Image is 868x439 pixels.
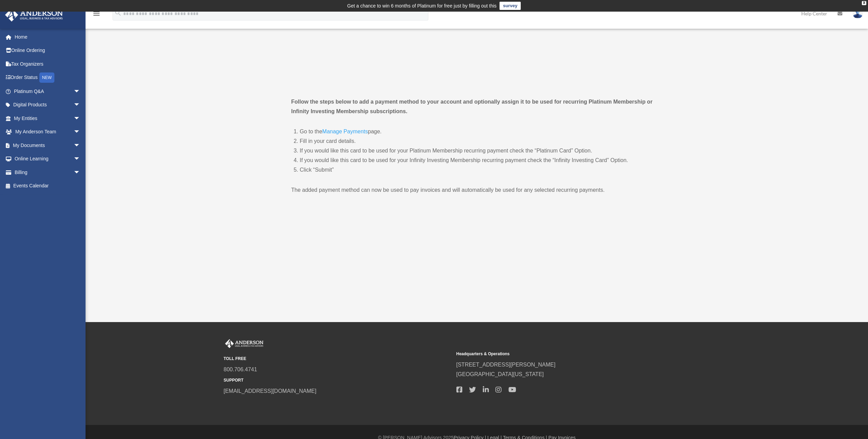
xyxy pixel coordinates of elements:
[291,185,661,195] p: The added payment method can now be used to pay invoices and will automatically be used for any s...
[300,127,661,136] li: Go to the page.
[74,98,87,112] span: arrow_drop_down
[74,165,87,179] span: arrow_drop_down
[5,165,91,179] a: Billingarrow_drop_down
[322,129,368,138] a: Manage Payments
[5,84,91,98] a: Platinum Q&Aarrow_drop_down
[300,136,661,146] li: Fill in your card details.
[74,111,87,125] span: arrow_drop_down
[500,2,521,10] a: survey
[5,30,91,44] a: Home
[5,71,91,85] a: Order StatusNEW
[39,72,54,83] div: NEW
[862,1,866,5] div: close
[5,98,91,112] a: Digital Productsarrow_drop_down
[224,388,316,394] a: [EMAIL_ADDRESS][DOMAIN_NAME]
[5,152,91,166] a: Online Learningarrow_drop_down
[300,165,661,175] li: Click “Submit”
[291,99,652,114] strong: Follow the steps below to add a payment method to your account and optionally assign it to be use...
[456,350,684,358] small: Headquarters & Operations
[74,138,87,152] span: arrow_drop_down
[224,377,452,384] small: SUPPORT
[224,367,257,372] a: 800.706.4741
[3,8,65,22] img: Anderson Advisors Platinum Portal
[300,156,661,165] li: If you would like this card to be used for your Infinity Investing Membership recurring payment c...
[5,111,91,125] a: My Entitiesarrow_drop_down
[347,2,497,10] div: Get a chance to win 6 months of Platinum for free just by filling out this
[300,146,661,156] li: If you would like this card to be used for your Platinum Membership recurring payment check the “...
[74,152,87,166] span: arrow_drop_down
[224,339,265,348] img: Anderson Advisors Platinum Portal
[114,9,122,17] i: search
[456,371,544,377] a: [GEOGRAPHIC_DATA][US_STATE]
[5,57,91,71] a: Tax Organizers
[456,362,556,368] a: [STREET_ADDRESS][PERSON_NAME]
[5,44,91,57] a: Online Ordering
[224,355,452,362] small: TOLL FREE
[74,125,87,139] span: arrow_drop_down
[5,125,91,139] a: My Anderson Teamarrow_drop_down
[74,84,87,98] span: arrow_drop_down
[92,12,101,18] a: menu
[5,179,91,193] a: Events Calendar
[5,138,91,152] a: My Documentsarrow_drop_down
[853,9,863,18] img: User Pic
[92,10,101,18] i: menu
